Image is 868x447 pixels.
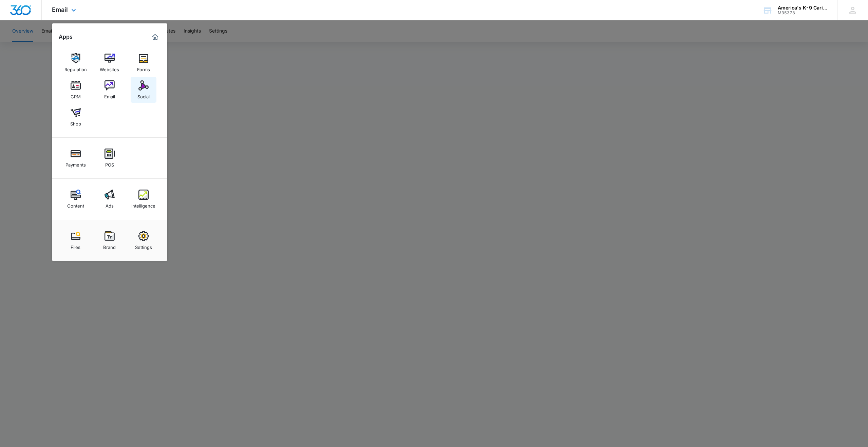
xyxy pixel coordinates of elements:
div: Settings [135,241,152,250]
div: Social [137,91,150,99]
a: CRM [63,77,89,103]
div: Shop [70,118,81,127]
div: Ads [106,200,114,209]
a: Content [63,186,89,212]
a: POS [97,145,122,171]
div: Intelligence [131,200,155,209]
div: Files [71,241,80,250]
div: Reputation [64,63,87,72]
a: Email [97,77,122,103]
a: Shop [63,104,89,130]
div: Email [104,91,115,99]
div: account name [778,5,827,11]
div: Brand [103,241,116,250]
a: Ads [97,186,122,212]
div: CRM [71,91,81,99]
div: POS [105,159,114,168]
a: Reputation [63,50,89,76]
a: Forms [131,50,156,76]
div: Forms [137,63,150,72]
div: Websites [100,63,119,72]
div: account id [778,11,827,15]
span: Email [52,6,68,13]
a: Websites [97,50,122,76]
div: Content [67,200,84,209]
a: Settings [131,228,156,253]
a: Payments [63,145,89,171]
a: Social [131,77,156,103]
a: Intelligence [131,186,156,212]
a: Marketing 360® Dashboard [150,32,161,42]
h2: Apps [59,34,73,40]
a: Brand [97,228,122,253]
div: Payments [65,159,86,168]
a: Files [63,228,89,253]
